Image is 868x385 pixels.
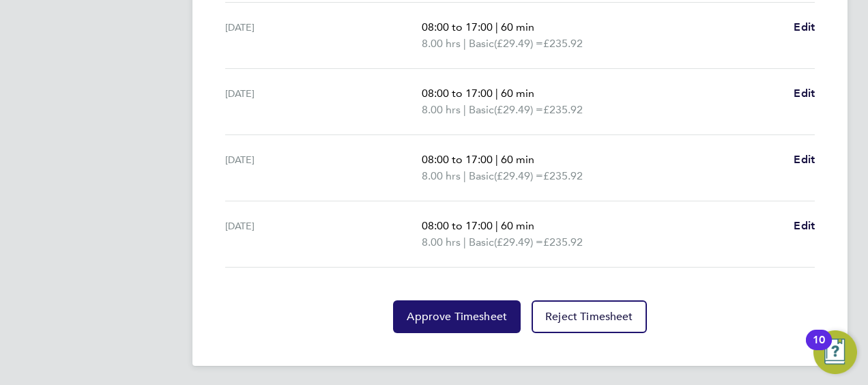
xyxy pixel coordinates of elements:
span: (£29.49) = [494,236,543,248]
span: | [495,87,498,100]
a: Edit [794,19,815,35]
span: £235.92 [543,236,583,248]
span: 60 min [501,87,534,100]
a: Edit [794,85,815,102]
span: | [463,169,466,182]
span: Basic [469,234,494,251]
span: 60 min [501,153,534,166]
span: Edit [794,20,815,33]
span: | [463,37,466,50]
span: (£29.49) = [494,169,543,182]
span: Edit [794,87,815,100]
span: 60 min [501,20,534,33]
span: £235.92 [543,169,583,182]
span: (£29.49) = [494,103,543,116]
span: 60 min [501,219,534,232]
span: 8.00 hrs [422,236,461,248]
span: | [463,103,466,116]
div: [DATE] [225,152,422,184]
span: Approve Timesheet [407,310,507,324]
div: 10 [813,340,825,358]
span: | [463,236,466,248]
span: Basic [469,102,494,118]
span: Basic [469,168,494,184]
span: £235.92 [543,103,583,116]
span: 08:00 to 17:00 [422,219,493,232]
a: Edit [794,152,815,168]
span: 08:00 to 17:00 [422,20,493,33]
span: £235.92 [543,37,583,50]
span: 8.00 hrs [422,103,461,116]
a: Edit [794,218,815,234]
span: 8.00 hrs [422,37,461,50]
span: 08:00 to 17:00 [422,153,493,166]
span: Basic [469,35,494,52]
span: | [495,153,498,166]
span: 8.00 hrs [422,169,461,182]
button: Open Resource Center, 10 new notifications [813,330,857,374]
span: 08:00 to 17:00 [422,87,493,100]
span: Edit [794,153,815,166]
span: | [495,219,498,232]
button: Reject Timesheet [532,300,647,333]
span: | [495,20,498,33]
div: [DATE] [225,85,422,118]
span: (£29.49) = [494,37,543,50]
button: Approve Timesheet [393,300,521,333]
div: [DATE] [225,19,422,52]
div: [DATE] [225,218,422,251]
span: Reject Timesheet [545,310,633,324]
span: Edit [794,219,815,232]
